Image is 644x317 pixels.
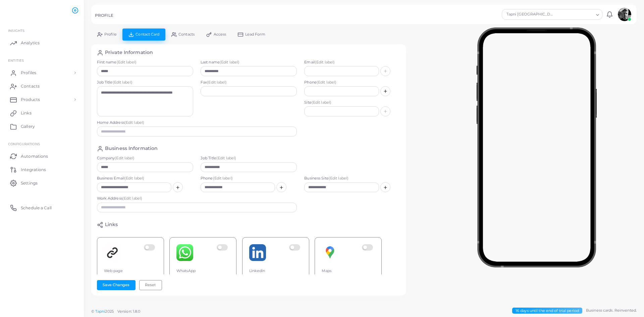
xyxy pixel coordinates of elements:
span: Business cards. Reinvented. [586,308,637,313]
span: Version: 1.8.0 [117,309,141,314]
span: Lead Form [245,33,265,36]
span: (Edit label) [117,60,137,64]
a: Settings [5,176,79,190]
span: 16 days until the end of trial period [512,308,582,314]
span: Profiles [21,70,36,76]
a: Profiles [5,66,79,80]
label: Company [97,156,193,161]
span: Contact Card [136,33,159,36]
span: Contacts [21,83,40,89]
span: Access [214,33,226,36]
img: avatar [618,8,631,21]
label: Fax [201,80,297,85]
label: Last name [201,60,297,65]
a: Automations [5,149,79,163]
a: Analytics [5,36,79,50]
span: Contacts [178,33,195,36]
span: (Edit label) [220,60,239,64]
a: avatar [616,8,633,21]
a: Schedule a Call [5,201,79,214]
label: Job Title [97,80,193,85]
h4: Links [105,222,118,228]
span: (Edit label) [329,176,348,180]
span: Gallery [21,123,35,129]
button: Save Changes [97,280,136,290]
label: Phone [304,80,400,85]
div: Web page [104,268,157,274]
span: 2025 [105,309,113,314]
span: (Edit label) [113,80,132,85]
span: INSIGHTS [8,29,24,33]
a: Links [5,106,79,120]
span: Analytics [21,40,40,46]
label: Phone [201,176,297,181]
h4: Business Information [105,146,158,152]
span: (Edit label) [115,156,135,160]
label: Work Address [97,196,297,201]
label: Home Address [97,120,297,125]
h4: Private Information [105,50,153,56]
a: Contacts [5,80,79,93]
h5: PROFILE [95,13,113,18]
label: Site [304,100,400,105]
span: Automations [21,153,48,159]
span: Integrations [21,167,46,173]
label: Business Site [304,176,400,181]
span: (Edit label) [124,120,144,125]
span: Products [21,97,40,103]
span: (Edit label) [122,196,142,201]
a: Integrations [5,163,79,176]
span: (Edit label) [317,80,336,85]
div: LinkedIn [249,268,302,274]
a: Gallery [5,120,79,133]
span: (Edit label) [124,176,144,180]
span: (Edit label) [207,80,227,85]
div: Maps [322,268,375,274]
img: linkedin.png [249,244,266,261]
label: Job Title [201,156,297,161]
span: (Edit label) [216,156,236,160]
div: WhatsApp [176,268,229,274]
img: whatsapp.png [176,244,193,261]
img: phone-mock.b55596b7.png [476,28,597,267]
span: Tapni [GEOGRAPHIC_DATA] [505,11,554,18]
span: Links [21,110,32,116]
button: Reset [139,280,162,290]
label: Business Email [97,176,193,181]
input: Search for option [555,11,593,18]
a: Products [5,93,79,106]
span: Profile [104,33,117,36]
span: Configurations [8,142,40,146]
span: © [91,309,140,314]
span: (Edit label) [312,100,331,105]
span: (Edit label) [213,176,233,180]
label: Email [304,60,400,65]
img: customlink.png [104,244,121,261]
span: (Edit label) [315,60,335,64]
span: Settings [21,180,38,186]
img: googlemaps.png [322,244,338,261]
a: Tapni [95,309,105,314]
div: Search for option [502,9,602,20]
span: ENTITIES [8,58,24,62]
span: Schedule a Call [21,205,52,211]
label: First name [97,60,193,65]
